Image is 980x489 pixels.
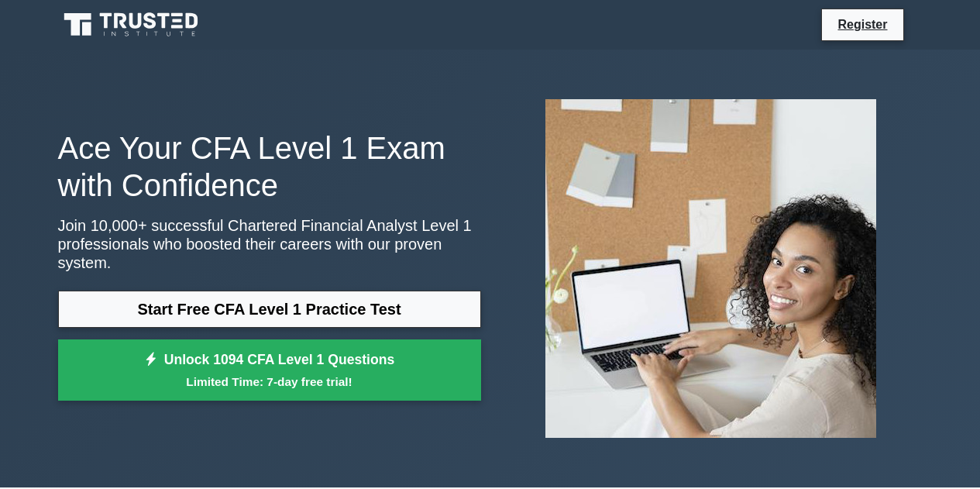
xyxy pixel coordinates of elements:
small: Limited Time: 7-day free trial! [77,373,462,391]
a: Unlock 1094 CFA Level 1 QuestionsLimited Time: 7-day free trial! [58,339,481,401]
h1: Ace Your CFA Level 1 Exam with Confidence [58,129,481,204]
a: Register [828,15,896,34]
p: Join 10,000+ successful Chartered Financial Analyst Level 1 professionals who boosted their caree... [58,216,481,272]
a: Start Free CFA Level 1 Practice Test [58,291,481,328]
